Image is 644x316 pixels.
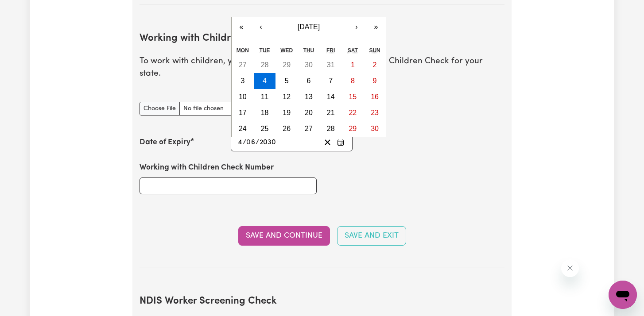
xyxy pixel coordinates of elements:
button: 11 June 2030 [254,89,276,105]
abbr: Sunday [369,47,380,54]
abbr: 12 June 2030 [283,93,291,100]
button: 29 June 2030 [342,121,364,137]
abbr: 14 June 2030 [327,93,335,100]
abbr: 2 June 2030 [373,61,377,69]
abbr: 20 June 2030 [305,109,313,116]
abbr: 26 June 2030 [283,125,291,132]
button: 17 June 2030 [232,105,254,121]
button: 4 June 2030 [254,73,276,89]
abbr: 5 June 2030 [285,77,289,85]
abbr: Wednesday [280,47,293,54]
button: Save and Continue [238,226,330,246]
abbr: 24 June 2030 [239,125,247,132]
input: -- [247,136,256,148]
button: 23 June 2030 [364,105,386,121]
abbr: 29 June 2030 [349,125,357,132]
span: [DATE] [298,23,320,31]
button: 29 May 2030 [275,57,298,73]
button: 25 June 2030 [254,121,276,137]
abbr: 29 May 2030 [283,61,291,69]
button: 9 June 2030 [364,73,386,89]
label: Working with Children Check Number [140,162,274,173]
button: Save and Exit [337,226,406,246]
button: 15 June 2030 [342,89,364,105]
button: 27 June 2030 [298,121,320,137]
abbr: 30 June 2030 [371,125,379,132]
abbr: Monday [237,47,249,54]
button: 6 June 2030 [298,73,320,89]
abbr: 22 June 2030 [349,109,357,116]
button: 12 June 2030 [275,89,298,105]
button: 1 June 2030 [342,57,364,73]
span: Need any help? [5,6,54,13]
button: 18 June 2030 [254,105,276,121]
abbr: Thursday [303,47,314,54]
abbr: 27 May 2030 [239,61,247,69]
button: 7 June 2030 [320,73,342,89]
button: 10 June 2030 [232,89,254,105]
button: 5 June 2030 [275,73,298,89]
abbr: 11 June 2030 [261,93,269,100]
button: 14 June 2030 [320,89,342,105]
abbr: 17 June 2030 [239,109,247,116]
abbr: 3 June 2030 [241,77,244,85]
button: Clear date [321,136,334,148]
p: To work with children, you are required to have a Working with Children Check for your state. [140,55,504,81]
button: 16 June 2030 [364,89,386,105]
input: ---- [259,136,276,148]
abbr: 19 June 2030 [283,109,291,116]
button: 3 June 2030 [232,73,254,89]
h2: NDIS Worker Screening Check [140,296,504,308]
button: › [347,17,366,37]
button: Enter the Date of Expiry of your Working with Children Check [334,136,347,148]
button: 21 June 2030 [320,105,342,121]
abbr: 8 June 2030 [351,77,355,85]
iframe: Button to launch messaging window [609,281,637,309]
abbr: 18 June 2030 [261,109,269,116]
abbr: 28 June 2030 [327,125,335,132]
abbr: 30 May 2030 [305,61,313,69]
abbr: 13 June 2030 [305,93,313,100]
button: 24 June 2030 [232,121,254,137]
abbr: Friday [326,47,335,54]
abbr: 9 June 2030 [373,77,377,85]
abbr: 25 June 2030 [261,125,269,132]
iframe: Close message [561,259,579,277]
button: [DATE] [271,17,347,37]
abbr: 21 June 2030 [327,109,335,116]
abbr: Tuesday [260,47,270,54]
button: 28 June 2030 [320,121,342,137]
button: 22 June 2030 [342,105,364,121]
button: ‹ [251,17,271,37]
button: « [232,17,251,37]
abbr: 16 June 2030 [371,93,379,100]
abbr: 15 June 2030 [349,93,357,100]
abbr: Saturday [348,47,358,54]
button: 26 June 2030 [275,121,298,137]
button: 28 May 2030 [254,57,276,73]
button: 8 June 2030 [342,73,364,89]
button: 30 May 2030 [298,57,320,73]
abbr: 31 May 2030 [327,61,335,69]
abbr: 27 June 2030 [305,125,313,132]
button: 30 June 2030 [364,121,386,137]
span: 0 [246,139,251,146]
button: » [366,17,386,37]
h2: Working with Children Check [140,33,504,45]
button: 13 June 2030 [298,89,320,105]
button: 31 May 2030 [320,57,342,73]
span: / [256,139,259,146]
button: 19 June 2030 [275,105,298,121]
label: Date of Expiry [140,137,190,148]
abbr: 28 May 2030 [261,61,269,69]
abbr: 7 June 2030 [329,77,333,85]
button: 2 June 2030 [364,57,386,73]
button: 20 June 2030 [298,105,320,121]
button: 27 May 2030 [232,57,254,73]
abbr: 4 June 2030 [263,77,267,85]
abbr: 6 June 2030 [307,77,311,85]
abbr: 10 June 2030 [239,93,247,100]
abbr: 23 June 2030 [371,109,379,116]
span: / [243,139,246,146]
abbr: 1 June 2030 [351,61,355,69]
